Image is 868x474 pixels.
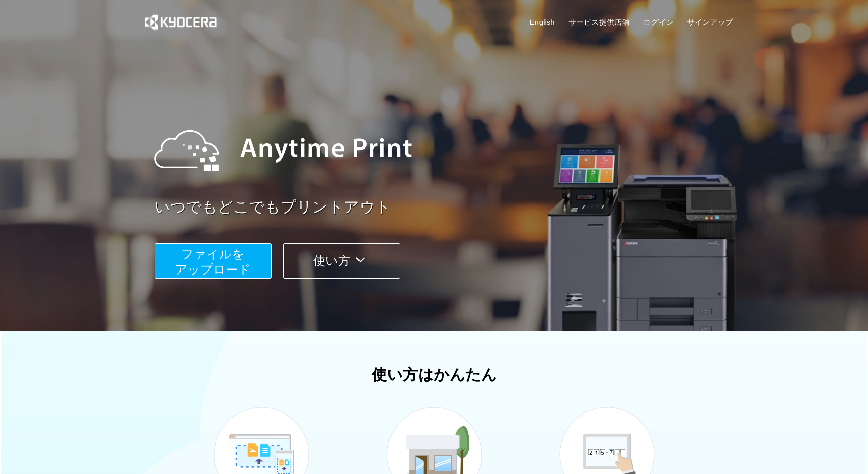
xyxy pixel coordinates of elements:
[643,17,674,27] a: ログイン
[687,17,733,27] a: サインアップ
[155,243,272,279] button: ファイルを​​アップロード
[175,247,251,276] span: ファイルを ​​アップロード
[530,17,555,27] a: English
[155,196,739,218] a: いつでもどこでもプリントアウト
[283,243,400,279] button: 使い方
[568,17,630,27] a: サービス提供店舗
